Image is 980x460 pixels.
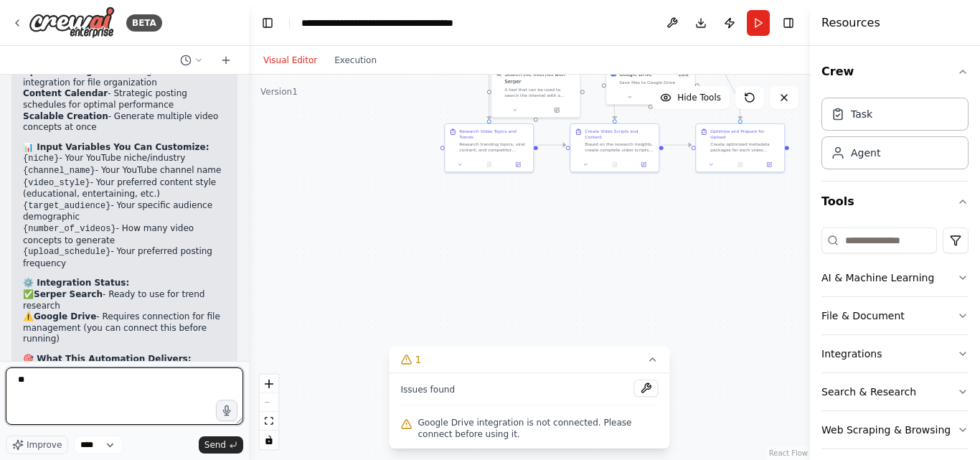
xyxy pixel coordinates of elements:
div: Google Drive [619,71,652,78]
div: React Flow controls [260,375,278,449]
div: Version 1 [260,86,298,98]
strong: Content Calendar [23,88,108,98]
button: Search & Research [821,373,969,410]
code: {niche} [23,154,59,164]
button: Hide left sidebar [258,13,278,33]
li: - How many video concepts to generate [23,223,226,246]
div: Agent [851,146,880,160]
button: File & Document [821,297,969,334]
strong: Scalable Creation [23,111,108,121]
button: Integrations [821,335,969,372]
div: Create optimized metadata packages for each video including SEO tags, hashtags, and upload strate... [710,141,780,153]
div: Google DriveGoogle Drive1of9Save files to Google Drive [606,66,695,105]
div: Search the internet with Serper [504,71,575,85]
button: No output available [725,160,755,169]
img: Logo [29,6,115,39]
code: {target_audience} [23,201,110,211]
li: ⚠️ - Requires connection for file management (you can connect this before running) [23,311,226,345]
code: {channel_name} [23,166,95,176]
button: Open in side panel [757,160,781,169]
button: zoom in [260,375,278,393]
span: Number of enabled actions [677,71,690,78]
div: Research trending topics, viral content, and competitor analysis in {niche} for {channel_name}. A... [459,141,529,153]
button: Open in side panel [506,160,530,169]
div: Create Video Scripts and ContentBased on the research insights, create complete video scripts for... [570,123,659,173]
strong: Google Drive [34,311,96,321]
a: React Flow attribution [769,449,808,457]
img: Google Drive [611,71,616,77]
strong: ⚙️ Integration Status: [23,278,129,288]
img: SerperDevTool [496,71,501,77]
span: Google Drive integration is not connected. Please connect before using it. [418,417,659,440]
code: {video_style} [23,178,90,188]
button: Open in side panel [631,160,656,169]
button: AI & Machine Learning [821,259,969,296]
strong: Serper Search [34,289,103,299]
li: - Strategic posting schedules for optimal performance [23,88,226,111]
button: Hide Tools [651,86,730,109]
g: Edge from 87bbb649-e470-41b7-9dfa-3946d574eae0 to b5840e8b-dfc3-481e-8f4f-9ac02326b647 [715,45,744,119]
div: Research Video Topics and TrendsResearch trending topics, viral content, and competitor analysis ... [444,123,534,173]
span: 1 [415,352,422,367]
div: BETA [126,14,162,32]
button: Execution [326,52,385,69]
button: 1 [390,347,670,373]
button: Open in side panel [537,105,578,114]
div: A tool that can be used to search the internet with a search_query. Supports different search typ... [504,87,575,98]
span: Hide Tools [677,92,721,103]
code: {upload_schedule} [23,247,110,257]
button: Improve [6,436,68,454]
div: Crew [821,92,969,181]
g: Edge from 3126fab3-adcd-40e7-9bb3-b662bac6211a to a06583d9-a558-4e69-bd76-6f54050fc94c [486,45,493,119]
div: Optimize and Prepare for UploadCreate optimized metadata packages for each video including SEO ta... [695,123,785,173]
h4: Resources [821,14,880,32]
code: {number_of_videos} [23,224,116,234]
strong: 🎯 What This Automation Delivers: [23,354,192,364]
div: Task [851,107,872,121]
div: Research Video Topics and Trends [459,128,529,140]
button: Web Scraping & Browsing [821,411,969,449]
g: Edge from a06583d9-a558-4e69-bd76-6f54050fc94c to db9acb62-fa04-4e5f-bcef-0df6079bb48a [538,141,566,149]
g: Edge from 422c1363-06a2-4e0a-bf41-dee684af02ef to db9acb62-fa04-4e5f-bcef-0df6079bb48a [600,45,618,119]
div: Optimize and Prepare for Upload [710,128,780,140]
button: Tools [821,182,969,222]
g: Edge from db9acb62-fa04-4e5f-bcef-0df6079bb48a to b5840e8b-dfc3-481e-8f4f-9ac02326b647 [664,141,692,149]
li: - Your preferred posting frequency [23,246,226,269]
li: ✅ - Ready to use for trend research [23,289,226,311]
span: Send [204,439,226,451]
button: Switch to previous chat [174,52,209,69]
div: SerperDevToolSearch the internet with SerperA tool that can be used to search the internet with a... [491,66,580,118]
div: Based on the research insights, create complete video scripts for {number_of_videos} videos for {... [585,141,654,153]
button: Hide right sidebar [778,13,798,33]
button: Crew [821,52,969,92]
button: No output available [600,160,630,169]
button: fit view [260,412,278,431]
li: - Your preferred content style (educational, entertaining, etc.) [23,177,226,200]
span: Improve [27,439,62,451]
button: Click to speak your automation idea [216,400,237,421]
li: - Your YouTube channel name [23,165,226,177]
button: Send [199,436,243,454]
button: Visual Editor [255,52,326,69]
div: Save files to Google Drive [619,80,690,85]
li: - Your YouTube niche/industry [23,153,226,165]
li: - Generate multiple video concepts at once [23,111,226,133]
li: - Google Drive integration for file organization [23,66,226,88]
button: Start a new chat [215,52,237,69]
nav: breadcrumb [301,16,463,30]
button: toggle interactivity [260,431,278,449]
li: - Your specific audience demographic [23,200,226,223]
div: Create Video Scripts and Content [585,128,654,140]
span: Issues found [401,384,456,395]
button: No output available [474,160,504,169]
strong: 📊 Input Variables You Can Customize: [23,142,209,152]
